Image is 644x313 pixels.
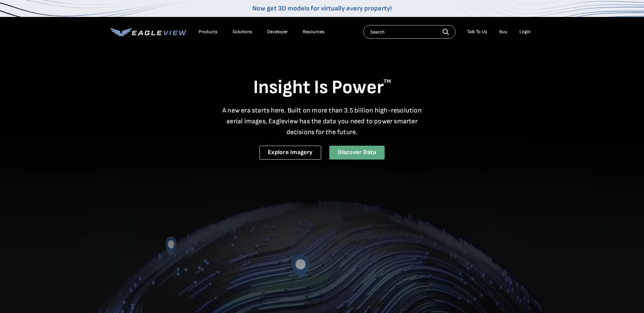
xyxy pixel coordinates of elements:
[267,29,288,35] a: Developer
[259,146,321,160] a: Explore Imagery
[467,29,487,35] div: Talk To Us
[363,25,456,39] input: Search
[329,146,385,160] a: Discover Data
[199,29,218,35] div: Products
[499,29,507,35] a: Buy
[252,4,392,13] a: Now get 3D models for virtually every property!
[384,78,391,85] sup: TM
[218,105,426,138] p: A new era starts here. Built on more than 3.5 billion high-resolution aerial images, Eagleview ha...
[110,76,534,100] h1: Insight Is Power
[303,29,325,35] div: Resources
[233,29,252,35] div: Solutions
[519,29,531,35] div: Login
